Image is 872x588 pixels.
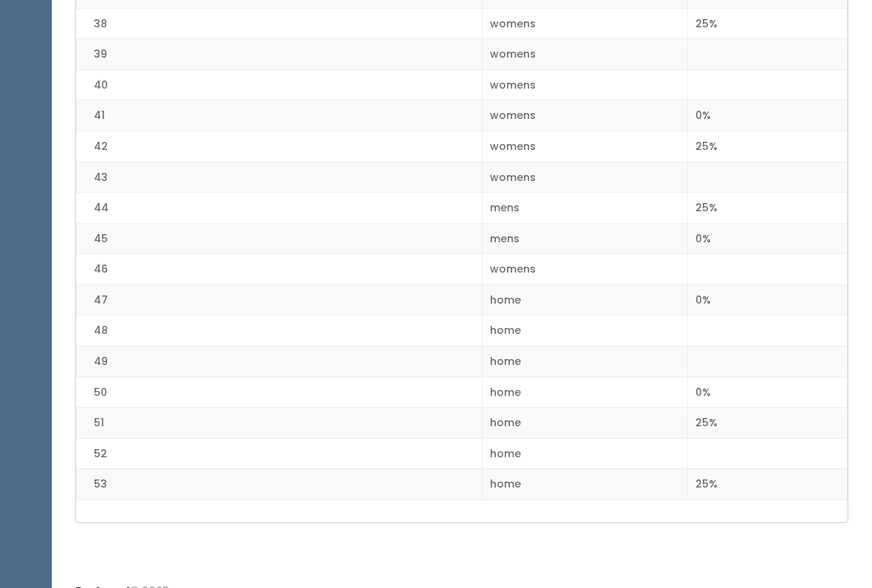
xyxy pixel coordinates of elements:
td: 50 [76,377,483,408]
td: 42 [76,131,483,162]
td: 38 [76,8,483,39]
td: 25% [688,469,848,500]
td: 44 [76,193,483,224]
td: 25% [688,408,848,439]
td: 51 [76,408,483,439]
td: 49 [76,346,483,377]
td: home [483,284,688,315]
td: mens [483,193,688,224]
td: home [483,346,688,377]
td: womens [483,39,688,70]
td: home [483,438,688,469]
td: 46 [76,254,483,285]
td: home [483,408,688,439]
td: 0% [688,100,848,131]
td: mens [483,223,688,254]
td: 53 [76,469,483,500]
td: home [483,315,688,346]
td: 39 [76,39,483,70]
td: 0% [688,284,848,315]
td: 47 [76,284,483,315]
td: womens [483,100,688,131]
td: 45 [76,223,483,254]
td: 52 [76,438,483,469]
td: home [483,377,688,408]
td: womens [483,162,688,193]
td: womens [483,254,688,285]
td: 43 [76,162,483,193]
td: 0% [688,223,848,254]
td: womens [483,69,688,100]
td: 40 [76,69,483,100]
td: home [483,469,688,500]
td: 25% [688,8,848,39]
td: 41 [76,100,483,131]
td: womens [483,8,688,39]
td: 25% [688,131,848,162]
td: 0% [688,377,848,408]
td: womens [483,131,688,162]
td: 25% [688,193,848,224]
td: 48 [76,315,483,346]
